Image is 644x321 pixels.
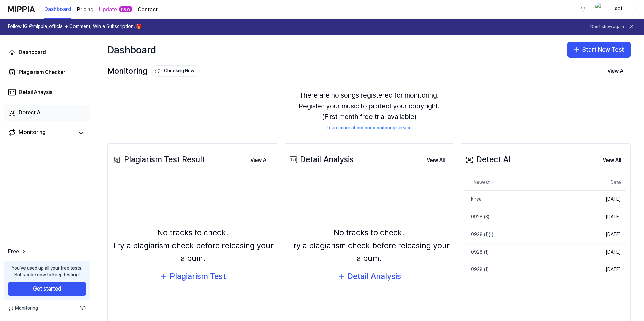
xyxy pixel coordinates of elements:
[107,82,631,139] div: There are no songs registered for monitoring. Register your music to protect your copyright. (Fir...
[245,153,274,167] a: View All
[170,270,226,283] div: Plagiarism Test
[8,23,142,30] h1: Follow IG @mippia_official + Comment, Win a Subscription! 🎁
[151,65,200,77] button: Checking Now
[464,191,587,208] a: k real
[464,266,489,273] div: 0928 (1)
[19,109,42,117] div: Detect AI
[327,125,412,131] a: Learn more about our monitoring service
[464,249,489,256] div: 0928 (1)
[464,153,510,166] div: Detect AI
[4,64,90,80] a: Plagiarism Checker
[464,208,587,226] a: 0928 (3)
[4,44,90,60] a: Dashboard
[421,153,450,167] a: View All
[464,244,587,261] a: 0928 (1)
[19,88,52,97] div: Detail Anaysis
[119,6,132,13] div: new
[587,226,626,244] td: [DATE]
[590,24,624,30] button: Don't show again
[19,68,65,76] div: Plagiarism Checker
[464,214,489,220] div: 0928 (3)
[593,4,636,15] button: profilesof
[107,65,200,77] div: Monitoring
[4,105,90,121] a: Detect AI
[107,42,156,58] div: Dashboard
[8,305,38,312] span: Monitoring
[138,6,158,14] a: Contact
[595,3,603,16] img: profile
[602,64,631,78] button: View All
[579,5,587,13] img: 알림
[288,226,450,265] div: No tracks to check. Try a plagiarism check before releasing your album.
[597,153,626,167] a: View All
[112,153,205,166] div: Plagiarism Test Result
[347,270,401,283] div: Detail Analysis
[587,261,626,278] td: [DATE]
[587,243,626,261] td: [DATE]
[464,261,587,278] a: 0928 (1)
[464,196,483,203] div: k real
[464,231,493,238] div: 0928 (1)(1)
[288,153,354,166] div: Detail Analysis
[597,153,626,167] button: View All
[587,191,626,208] td: [DATE]
[77,6,94,14] a: Pricing
[605,5,632,13] div: sof
[421,153,450,167] button: View All
[8,248,19,256] span: Free
[245,153,274,167] button: View All
[44,0,71,19] a: Dashboard
[99,6,117,14] a: Update
[12,265,82,278] div: You’ve used up all your free tests. Subscribe now to keep testing!
[8,128,74,138] a: Monitoring
[19,48,46,56] div: Dashboard
[8,248,27,256] a: Free
[337,270,401,283] button: Detail Analysis
[112,226,274,265] div: No tracks to check. Try a plagiarism check before releasing your album.
[19,128,46,138] div: Monitoring
[4,84,90,101] a: Detail Anaysis
[567,42,631,58] button: Start New Test
[8,282,86,296] button: Get started
[160,270,226,283] button: Plagiarism Test
[80,305,86,312] span: 1 / 1
[587,175,626,191] th: Date
[464,226,587,243] a: 0928 (1)(1)
[587,208,626,226] td: [DATE]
